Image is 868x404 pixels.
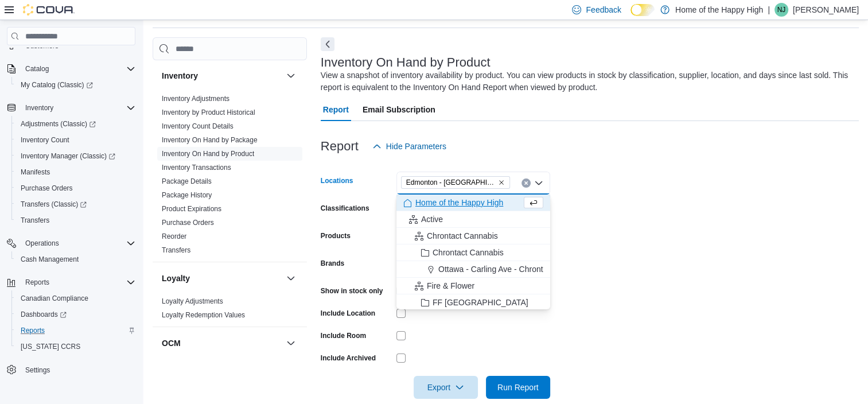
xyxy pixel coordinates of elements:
[415,197,503,208] span: Home of the Happy High
[630,4,655,16] input: Dark Mode
[11,180,140,196] button: Purchase Orders
[21,184,73,193] span: Purchase Orders
[284,69,298,83] button: Inventory
[427,230,498,242] span: Chrontact Cannabis
[421,213,443,225] span: Active
[162,191,212,200] span: Package History
[321,286,383,296] label: Show in stock only
[321,56,491,69] h3: Inventory On Hand by Product
[2,61,140,77] button: Catalog
[162,204,221,213] span: Product Expirations
[21,363,135,377] span: Settings
[11,212,140,228] button: Transfers
[21,135,69,145] span: Inventory Count
[16,78,98,92] a: My Catalog (Classic)
[21,200,87,209] span: Transfers (Classic)
[21,62,135,76] span: Catalog
[521,178,531,188] button: Clear input
[321,139,359,153] h3: Report
[11,323,140,339] button: Reports
[2,235,140,251] button: Operations
[162,70,282,81] button: Inventory
[323,98,349,121] span: Report
[396,278,550,294] button: Fire & Flower
[162,205,221,213] a: Product Expirations
[497,382,539,393] span: Run Report
[16,78,135,92] span: My Catalog (Classic)
[11,339,140,355] button: [US_STATE] CCRS
[162,218,214,227] span: Purchase Orders
[16,149,120,163] a: Inventory Manager (Classic)
[21,101,58,115] button: Inventory
[162,246,190,254] a: Transfers
[21,151,115,161] span: Inventory Manager (Classic)
[162,311,245,319] a: Loyalty Redemption Values
[11,116,140,132] a: Adjustments (Classic)
[396,228,550,244] button: Chrontact Cannabis
[21,255,79,264] span: Cash Management
[401,176,510,189] span: Edmonton - Castle Downs - Pop's Cannabis
[586,4,621,15] span: Feedback
[21,326,45,335] span: Reports
[438,263,590,275] span: Ottawa - Carling Ave - Chrontact Cannabis
[16,308,135,321] span: Dashboards
[396,211,550,228] button: Active
[16,340,85,353] a: [US_STATE] CCRS
[321,309,375,318] label: Include Location
[162,122,233,131] span: Inventory Count Details
[16,308,71,321] a: Dashboards
[768,3,770,17] p: |
[21,294,88,303] span: Canadian Compliance
[368,135,451,158] button: Hide Parameters
[162,232,186,240] a: Reorder
[16,213,54,227] a: Transfers
[433,247,504,258] span: Chrontact Cannabis
[162,246,190,255] span: Transfers
[153,359,307,378] div: OCM
[16,340,135,353] span: Washington CCRS
[498,179,505,186] button: Remove Edmonton - Castle Downs - Pop's Cannabis from selection in this group
[162,108,255,116] a: Inventory by Product Historical
[162,177,212,185] a: Package Details
[16,181,135,195] span: Purchase Orders
[21,216,49,225] span: Transfers
[162,362,232,370] a: OCM Weekly Inventory
[21,363,55,377] a: Settings
[16,149,135,163] span: Inventory Manager (Classic)
[162,135,258,145] span: Inventory On Hand by Package
[16,213,135,227] span: Transfers
[534,178,543,188] button: Close list of options
[162,149,254,158] span: Inventory On Hand by Product
[25,278,49,287] span: Reports
[321,176,353,185] label: Locations
[321,69,853,94] div: View a snapshot of inventory availability by product. You can view products in stock by classific...
[321,204,369,213] label: Classifications
[162,70,198,81] h3: Inventory
[162,136,258,144] a: Inventory On Hand by Package
[396,261,550,278] button: Ottawa - Carling Ave - Chrontact Cannabis
[21,275,54,289] button: Reports
[363,98,435,121] span: Email Subscription
[321,353,376,363] label: Include Archived
[25,64,49,73] span: Catalog
[793,3,859,17] p: [PERSON_NAME]
[162,273,282,284] button: Loyalty
[16,324,135,337] span: Reports
[16,117,135,131] span: Adjustments (Classic)
[21,101,135,115] span: Inventory
[16,252,135,266] span: Cash Management
[427,280,474,292] span: Fire & Flower
[162,297,223,306] span: Loyalty Adjustments
[21,236,135,250] span: Operations
[16,292,135,305] span: Canadian Compliance
[11,164,140,180] button: Manifests
[21,310,67,319] span: Dashboards
[433,297,528,308] span: FF [GEOGRAPHIC_DATA]
[777,3,786,17] span: NJ
[16,133,135,147] span: Inventory Count
[21,119,96,129] span: Adjustments (Classic)
[16,324,49,337] a: Reports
